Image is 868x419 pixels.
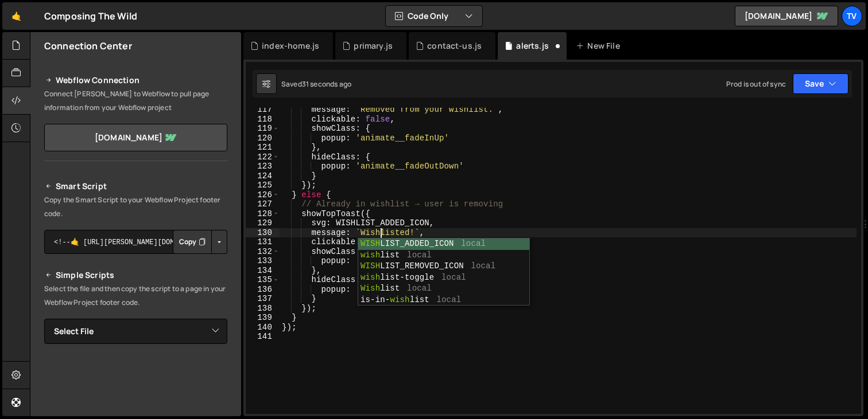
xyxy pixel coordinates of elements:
div: 117 [246,105,280,115]
h2: Simple Scripts [44,268,227,282]
div: 133 [246,256,280,266]
div: contact-us.js [427,40,482,52]
div: 123 [246,162,280,171]
div: 132 [246,247,280,257]
div: 129 [246,218,280,228]
div: 121 [246,143,280,152]
div: 138 [246,304,280,314]
a: [DOMAIN_NAME] [44,124,227,151]
div: index-home.js [262,40,319,52]
button: Save [793,73,848,94]
textarea: <!--🤙 [URL][PERSON_NAME][DOMAIN_NAME]> <script>document.addEventListener("DOMContentLoaded", func... [44,230,227,254]
div: 119 [246,124,280,134]
div: 118 [246,115,280,124]
div: Prod is out of sync [726,79,786,89]
p: Connect [PERSON_NAME] to Webflow to pull page information from your Webflow project [44,87,227,115]
h2: Webflow Connection [44,73,227,87]
div: 135 [246,275,280,285]
div: primary.js [354,40,393,52]
a: [DOMAIN_NAME] [735,6,838,26]
div: 125 [246,181,280,190]
div: 122 [246,152,280,162]
button: Copy [173,230,212,254]
div: 31 seconds ago [302,79,351,89]
h2: Connection Center [44,40,132,52]
div: 139 [246,313,280,323]
div: 136 [246,285,280,295]
div: alerts.js [516,40,548,52]
div: 140 [246,323,280,332]
p: Copy the Smart Script to your Webflow Project footer code. [44,193,227,221]
div: New File [576,40,624,52]
a: 🤙 [2,2,30,30]
div: 137 [246,294,280,304]
div: Saved [281,79,351,89]
div: 141 [246,332,280,342]
div: Button group with nested dropdown [173,230,227,254]
div: 127 [246,199,280,209]
div: Composing The Wild [44,9,137,23]
h2: Smart Script [44,179,227,193]
a: TV [842,6,862,26]
div: 128 [246,209,280,219]
div: 134 [246,266,280,276]
div: 124 [246,171,280,181]
p: Select the file and then copy the script to a page in your Webflow Project footer code. [44,282,227,310]
div: 131 [246,237,280,247]
button: Code Only [386,6,482,26]
div: 130 [246,228,280,238]
div: 126 [246,190,280,200]
div: 120 [246,134,280,143]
